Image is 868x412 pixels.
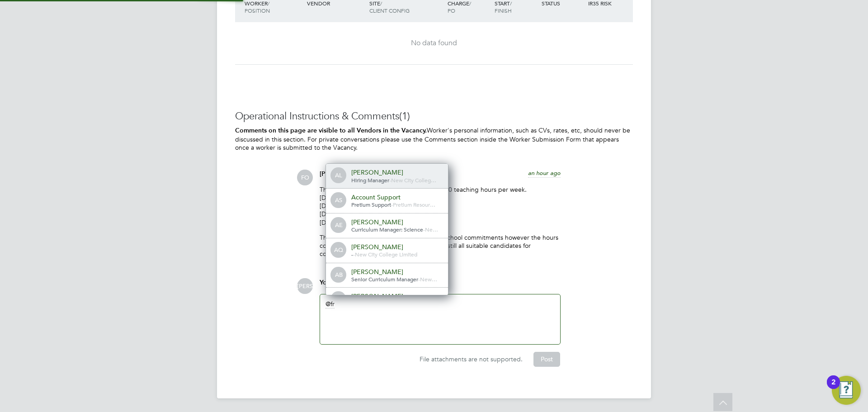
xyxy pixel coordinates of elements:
span: FO [297,170,313,185]
div: [PERSON_NAME] [351,268,442,276]
div: [PERSON_NAME] [351,218,442,226]
span: File attachments are not supported. [420,355,523,363]
span: Pretium Resour… [393,201,435,208]
span: (1) [399,110,410,122]
span: Senior Curriculum Manager [351,275,418,283]
span: Pretium Support [351,201,391,208]
div: [PERSON_NAME] [351,292,442,300]
p: This role may be suited to a candidate with school commitments however the hours could possibly b... [320,233,561,258]
span: AL [331,168,346,183]
span: - [423,226,425,233]
span: AB [331,268,346,282]
span: AQ [331,243,346,257]
span: - [353,251,355,258]
span: - [391,201,393,208]
span: an hour ago [528,169,561,177]
div: [PERSON_NAME] [351,243,442,251]
button: Open Resource Center, 2 new notifications [832,376,861,405]
div: No data found [244,38,624,48]
p: This role is for an ASAP start. The hours are 10 teaching hours per week. [DATE] 10:45am-12:50pm ... [320,185,561,227]
span: [PERSON_NAME] [320,170,372,178]
span: New City College Limited [355,251,417,258]
span: AS [331,193,346,208]
span: New City Colleg… [391,176,436,184]
span: AE [331,218,346,232]
span: Curriculum Manager: Science [351,226,423,233]
p: Worker's personal information, such as CVs, rates, etc, should never be discussed in this section... [235,126,633,152]
span: You [320,279,330,286]
span: New… [420,275,437,283]
div: say: [320,278,561,294]
span: fr [325,300,335,308]
div: [PERSON_NAME] [351,168,442,176]
b: Comments on this page are visible to all Vendors in the Vacancy. [235,127,427,134]
button: Post [533,352,560,366]
span: Hiring Manager [351,176,389,184]
span: - [418,275,420,283]
div: Account Support [351,193,442,201]
span: - [389,176,391,184]
h3: Operational Instructions & Comments [235,110,633,123]
div: 2 [831,382,835,394]
span: Ne… [425,226,438,233]
span: AH [331,292,346,307]
span: - [351,251,353,258]
span: [PERSON_NAME] [297,278,313,294]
